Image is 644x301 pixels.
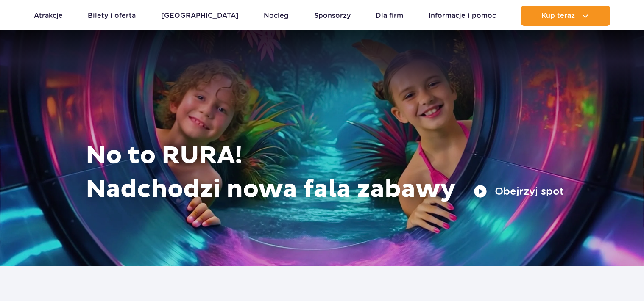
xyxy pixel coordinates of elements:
span: Kup teraz [541,12,575,19]
a: Bilety i oferta [88,6,136,26]
button: Kup teraz [521,6,610,26]
a: Atrakcje [34,6,63,26]
a: Nocleg [264,6,289,26]
a: Informacje i pomoc [429,6,496,26]
a: Dla firm [376,6,403,26]
a: [GEOGRAPHIC_DATA] [161,6,239,26]
h1: No to RURA! Nadchodzi nowa fala zabawy [86,139,564,207]
button: Obejrzyj spot [474,185,564,198]
a: Sponsorzy [314,6,351,26]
